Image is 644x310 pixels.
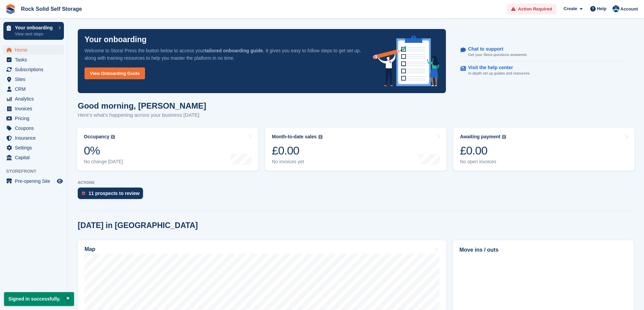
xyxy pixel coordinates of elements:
[373,36,439,86] img: onboarding-info-6c161a55d2c0e0a8cae90662b2fe09162a5109e8cc188191df67fb4f79e88e88.svg
[18,3,85,15] a: Rock Solid Self Storage
[78,111,206,119] p: Here's what's happening across your business [DATE]
[507,4,556,15] a: Action Required
[3,143,64,152] a: menu
[15,84,55,94] span: CRM
[597,5,606,12] span: Help
[15,123,55,133] span: Coupons
[272,159,322,165] div: No invoices yet
[459,246,627,254] h2: Move ins / outs
[85,67,145,79] a: View Onboarding Guide
[453,128,635,171] a: Awaiting payment £0.00 No open invoices
[84,134,109,140] div: Occupancy
[78,221,198,230] h2: [DATE] in [GEOGRAPHIC_DATA]
[15,45,55,55] span: Home
[15,114,55,123] span: Pricing
[15,176,55,186] span: Pre-opening Site
[502,135,506,139] img: icon-info-grey-7440780725fd019a000dd9b08b2336e03edf1995a4989e88bcd33f0948082b44.svg
[4,292,74,306] p: Signed in successfully.
[78,188,146,202] a: 11 prospects to review
[56,177,64,185] a: Preview store
[15,25,55,30] p: Your onboarding
[85,47,362,62] p: Welcome to Stora! Press the button below to access your . It gives you easy to follow steps to ge...
[89,191,140,196] div: 11 prospects to review
[15,65,55,74] span: Subscriptions
[5,4,16,14] img: stora-icon-8386f47178a22dfd0bd8f6a31ec36ba5ce8667c1dd55bd0f319d3a0aa187defe.svg
[468,71,531,76] p: In-depth set up guides and resources.
[3,123,64,133] a: menu
[460,43,627,61] a: Chat to support Get your Stora questions answered.
[15,55,55,64] span: Tasks
[15,31,55,37] p: View next steps
[460,159,506,165] div: No open invoices
[468,52,527,58] p: Get your Stora questions answered.
[15,94,55,104] span: Analytics
[3,84,64,94] a: menu
[3,75,64,84] a: menu
[78,101,206,110] h1: Good morning, [PERSON_NAME]
[3,176,64,186] a: menu
[111,135,115,139] img: icon-info-grey-7440780725fd019a000dd9b08b2336e03edf1995a4989e88bcd33f0948082b44.svg
[265,128,446,171] a: Month-to-date sales £0.00 No invoices yet
[77,128,258,171] a: Occupancy 0% No change [DATE]
[3,94,64,104] a: menu
[518,6,552,12] span: Action Required
[82,191,85,195] img: prospect-51fa495bee0391a8d652442698ab0144808aea92771e9ea1ae160a38d050c398.svg
[84,144,123,158] div: 0%
[460,61,627,80] a: Visit the help center In-depth set up guides and resources.
[318,135,323,139] img: icon-info-grey-7440780725fd019a000dd9b08b2336e03edf1995a4989e88bcd33f0948082b44.svg
[85,246,95,252] h2: Map
[460,134,501,140] div: Awaiting payment
[84,159,123,165] div: No change [DATE]
[6,168,67,175] span: Storefront
[85,36,147,44] p: Your onboarding
[15,75,55,84] span: Sites
[460,144,506,158] div: £0.00
[15,153,55,162] span: Capital
[15,104,55,113] span: Invoices
[3,114,64,123] a: menu
[3,153,64,162] a: menu
[272,134,316,140] div: Month-to-date sales
[3,65,64,74] a: menu
[613,5,619,12] img: Steven Quinn
[564,5,577,12] span: Create
[3,104,64,113] a: menu
[620,6,638,12] span: Account
[3,55,64,64] a: menu
[468,46,522,52] p: Chat to support
[15,143,55,152] span: Settings
[15,133,55,143] span: Insurance
[3,133,64,143] a: menu
[3,22,64,40] a: Your onboarding View next steps
[78,180,634,185] p: ACTIONS
[468,65,525,71] p: Visit the help center
[3,45,64,55] a: menu
[272,144,322,158] div: £0.00
[205,48,263,53] strong: tailored onboarding guide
